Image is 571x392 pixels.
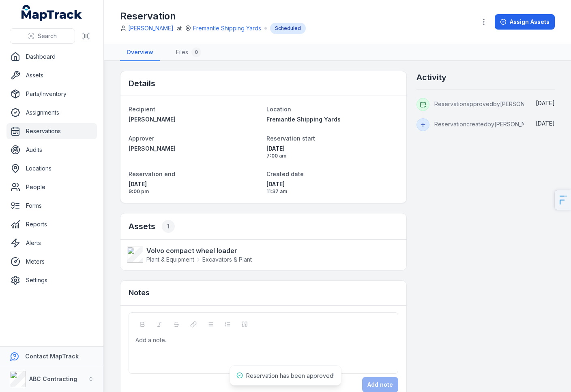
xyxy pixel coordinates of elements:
div: 0 [191,47,201,57]
span: [DATE] [266,145,398,153]
time: 09/10/2025, 11:37:05 am [536,120,555,127]
a: Parts/Inventory [6,86,97,102]
a: Reports [6,216,97,232]
a: Assignments [6,104,97,121]
span: at [177,24,182,32]
time: 01/11/2025, 7:00:00 am [266,145,398,159]
a: [PERSON_NAME] [128,24,174,32]
span: Reservation approved by [PERSON_NAME] [434,100,545,107]
span: 11:37 am [266,188,398,195]
span: Created date [266,170,304,177]
a: Dashboard [6,49,97,65]
a: Settings [6,272,97,288]
a: [PERSON_NAME] [129,145,260,153]
span: Reservation created by [PERSON_NAME] [434,121,540,128]
time: 30/11/2025, 9:00:59 pm [129,180,260,195]
a: Assets [6,67,97,83]
span: Fremantle Shipping Yards [266,116,341,123]
span: Recipient [129,106,155,113]
span: Location [266,106,291,113]
div: 1 [162,220,175,233]
span: Reservation end [129,170,175,177]
div: Scheduled [270,23,306,34]
span: 7:00 am [266,153,398,159]
a: MapTrack [21,5,82,21]
h1: Reservation [120,10,306,23]
a: Locations [6,160,97,177]
a: People [6,179,97,195]
span: Excavators & Plant [202,256,252,264]
span: [DATE] [536,120,555,127]
a: Meters [6,254,97,270]
time: 09/10/2025, 11:37:05 am [266,180,398,195]
a: Volvo compact wheel loaderPlant & EquipmentExcavators & Plant [127,246,392,264]
a: [PERSON_NAME] [129,115,260,124]
a: Reservations [6,123,97,139]
h2: Activity [416,72,446,83]
a: Fremantle Shipping Yards [266,115,398,124]
a: Alerts [6,235,97,251]
a: Fremantle Shipping Yards [193,24,261,32]
a: Forms [6,198,97,214]
strong: Volvo compact wheel loader [146,246,252,256]
span: Reservation has been approved! [246,372,335,379]
span: Reservation start [266,135,315,142]
span: Plant & Equipment [146,256,194,264]
h3: Notes [129,287,150,298]
a: Overview [120,44,160,61]
time: 09/10/2025, 11:37:30 am [536,100,555,107]
a: Files0 [170,44,208,61]
strong: ABC Contracting [29,375,77,382]
strong: Contact MapTrack [25,353,79,360]
span: [DATE] [129,180,260,188]
button: Assign Assets [495,14,555,30]
span: Search [38,32,57,40]
button: Search [10,28,75,44]
span: 9:00 pm [129,188,260,195]
span: [DATE] [536,100,555,107]
span: Approver [129,135,154,142]
h2: Assets [129,220,175,233]
a: Audits [6,142,97,158]
span: [DATE] [266,180,398,188]
h2: Details [129,78,155,89]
